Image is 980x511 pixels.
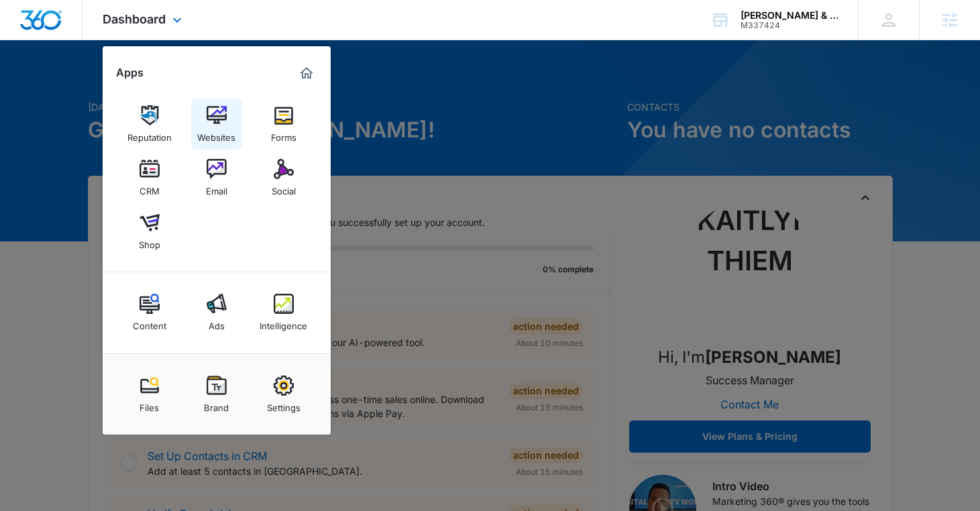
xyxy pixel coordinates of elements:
a: Shop [124,206,175,257]
a: Websites [191,99,242,150]
a: CRM [124,152,175,203]
a: Intelligence [258,287,309,338]
a: Social [258,152,309,203]
a: Settings [258,369,309,420]
a: Files [124,369,175,420]
div: Files [140,396,159,413]
div: Social [272,179,296,196]
div: Email [206,179,227,196]
div: Intelligence [260,314,307,331]
div: Forms [271,125,296,143]
div: Reputation [127,125,172,143]
a: Reputation [124,99,175,150]
div: Shop [139,233,160,250]
div: Ads [209,314,225,331]
div: account name [741,10,838,21]
a: Content [124,287,175,338]
div: Settings [267,396,301,413]
div: CRM [140,179,160,196]
div: Content [133,314,166,331]
div: Brand [204,396,229,413]
h2: Apps [116,66,144,79]
a: Forms [258,99,309,150]
div: account id [741,21,838,30]
a: Brand [191,369,242,420]
div: Websites [197,125,235,143]
a: Email [191,152,242,203]
a: Ads [191,287,242,338]
span: Dashboard [103,12,166,26]
a: Marketing 360® Dashboard [296,62,317,84]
